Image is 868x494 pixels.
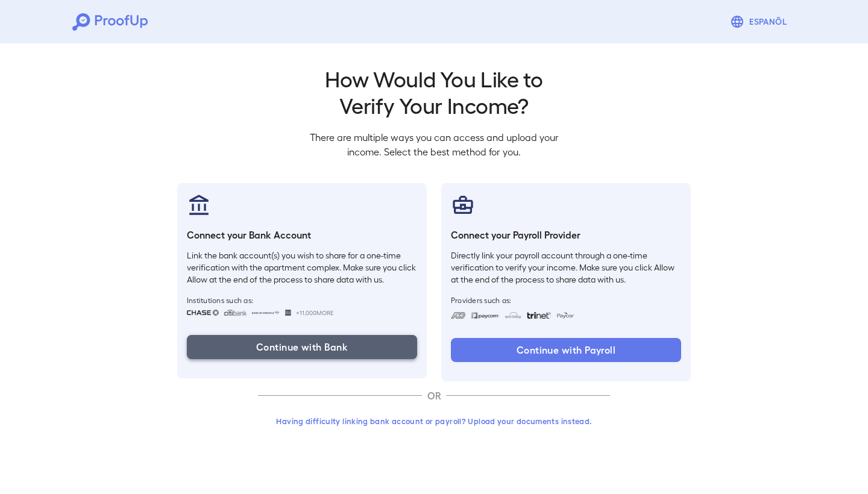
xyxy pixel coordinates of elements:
[187,228,417,242] h6: Connect your Bank Account
[451,338,681,362] button: Continue with Payroll
[451,249,681,286] p: Directly link your payroll account through a one-time verification to verify your income. Make su...
[296,308,333,317] span: +11,000 More
[725,10,796,34] button: Espanõl
[451,228,681,242] h6: Connect your Payroll Provider
[451,312,466,319] img: adp.svg
[187,335,417,359] button: Continue with Bank
[251,310,280,316] img: bankOfAmerica.svg
[187,295,417,305] span: Institutions such as:
[451,193,475,217] img: payrollProvider.svg
[187,193,211,217] img: bankAccount.svg
[224,310,247,316] img: citibank.svg
[471,312,500,319] img: paycom.svg
[187,249,417,286] p: Link the bank account(s) you wish to share for a one-time verification with the apartment complex...
[505,312,522,319] img: workday.svg
[300,65,568,118] h2: How Would You Like to Verify Your Income?
[527,312,551,319] img: trinet.svg
[187,310,219,316] img: chase.svg
[451,295,681,305] span: Providers such as:
[258,410,610,432] button: Having difficulty linking bank account or payroll? Upload your documents instead.
[422,389,446,403] p: OR
[556,312,574,319] img: paycon.svg
[300,130,568,159] p: There are multiple ways you can access and upload your income. Select the best method for you.
[285,310,292,316] img: wellsfargo.svg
